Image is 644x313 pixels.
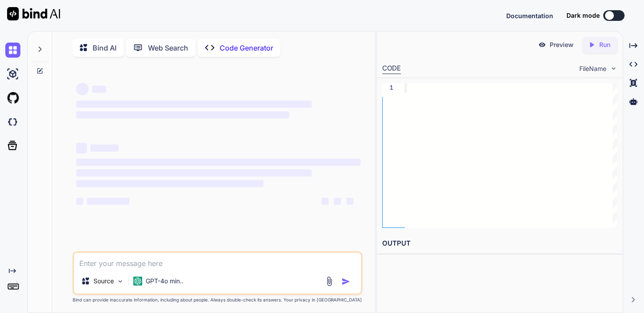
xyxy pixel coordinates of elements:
span: ‌ [76,159,361,166]
p: Bind can provide inaccurate information, including about people. Always double-check its answers.... [73,297,362,303]
img: ai-studio [5,67,20,82]
img: Pick Models [116,278,124,285]
span: ‌ [76,83,89,95]
img: attachment [324,276,334,286]
h2: OUTPUT [377,233,623,254]
span: ‌ [76,180,264,187]
span: ‌ [76,101,312,108]
div: 1 [382,83,393,93]
span: FileName [579,64,606,73]
img: chat [5,43,20,58]
span: ‌ [334,198,341,205]
p: Source [93,277,114,286]
img: icon [341,277,350,286]
div: CODE [382,63,401,74]
span: ‌ [322,198,329,205]
img: preview [538,41,546,49]
span: Documentation [506,12,553,20]
span: ‌ [92,86,106,93]
span: ‌ [76,111,289,118]
span: ‌ [346,198,353,205]
span: ‌ [90,145,119,152]
span: ‌ [87,198,129,205]
img: GPT-4o mini [133,277,142,286]
p: Preview [550,40,574,49]
p: Bind AI [93,43,116,53]
span: ‌ [76,198,83,205]
img: darkCloudIdeIcon [5,114,20,129]
img: githubLight [5,90,20,106]
span: Dark mode [566,11,600,20]
p: GPT-4o min.. [146,277,183,286]
p: Web Search [148,43,188,53]
span: ‌ [76,143,87,153]
button: Documentation [506,11,553,20]
img: Bind AI [7,7,60,20]
img: chevron down [610,65,617,72]
p: Run [599,40,610,49]
span: ‌ [76,169,312,176]
p: Code Generator [220,43,273,53]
